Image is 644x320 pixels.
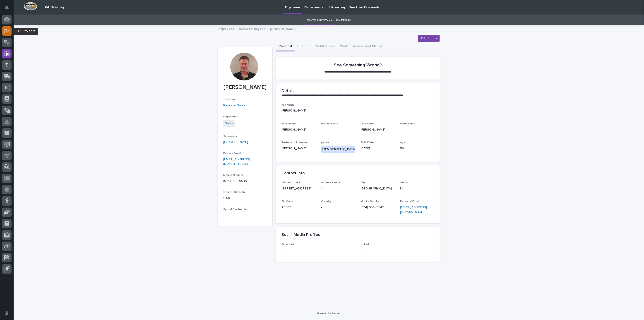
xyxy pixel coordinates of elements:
[400,186,434,191] p: IN
[223,98,235,101] span: Job Title
[270,26,296,31] p: [PERSON_NAME]
[2,3,12,12] button: Notifications
[312,42,337,51] button: Certifications
[321,186,355,191] p: -
[361,181,366,184] span: City
[361,141,374,144] span: Birth Date
[223,191,245,194] span: Office Extension
[321,146,357,153] div: [DEMOGRAPHIC_DATA]
[334,62,382,68] h2: See Something Wrong?
[361,186,395,191] p: [GEOGRAPHIC_DATA]
[421,36,437,41] span: Edit Photo
[321,205,355,210] p: -
[281,181,300,184] span: Address Line 1
[223,208,249,211] span: Speed Dial Number
[350,42,385,51] button: Assessment Plaque
[400,122,415,125] span: nameSuffix
[218,26,234,31] a: Employees
[400,200,419,203] span: Personal Email
[281,200,293,203] span: Zip Code
[281,243,294,246] span: Facebook
[281,146,316,151] p: [PERSON_NAME]
[239,26,265,31] a: Active Employees
[276,42,295,51] button: Personal
[281,171,305,176] h2: Contact Info
[6,5,12,13] div: Notifications
[281,248,355,253] p: -
[361,127,395,132] p: [PERSON_NAME]
[223,140,248,145] a: [PERSON_NAME]
[281,233,320,238] h2: Social Media Profiles
[336,15,351,25] a: My Profile
[281,141,308,144] span: Preferred Nickname
[400,127,434,132] p: -
[317,312,340,315] a: Powered By Stacker
[418,35,440,42] button: Edit Photo
[400,206,427,214] a: [EMAIL_ADDRESS][DOMAIN_NAME]
[321,122,338,125] span: Middle Name
[321,181,340,184] span: Address Line 2
[400,181,408,184] span: State
[281,205,316,210] p: 46563
[361,243,371,246] span: LinkedIn
[281,104,295,106] span: Full Name
[281,89,295,94] h2: Details
[281,122,296,125] span: First Name
[281,127,316,132] p: [PERSON_NAME]
[321,200,331,203] span: Country
[400,141,405,144] span: Age
[223,174,243,177] span: Mobile Number
[223,196,267,201] p: 1850
[223,103,245,108] a: Regional Sales
[400,146,434,151] p: 56
[337,42,350,51] button: Work
[281,186,316,191] p: [STREET_ADDRESS]
[45,5,65,9] h2: 04. Directory
[223,179,247,183] a: (574) 952- 9549
[295,42,312,51] button: Uniform
[361,206,384,209] a: (574) 952- 9549
[223,213,267,218] p: -
[223,135,237,138] span: Supervisor
[223,84,267,91] p: [PERSON_NAME]
[361,122,375,125] span: Last Name
[223,152,241,155] span: Primary Email
[225,121,233,126] a: Sales
[307,15,332,25] a: Active Employees
[321,127,355,132] p: -
[321,141,330,144] span: gender
[361,200,381,203] span: Mobile Number
[281,108,434,113] p: [PERSON_NAME]
[361,248,435,253] p: -
[361,146,395,151] p: [DATE]
[223,115,239,118] span: Department
[24,2,37,10] img: Workspace Logo
[223,158,250,166] a: [EMAIL_ADDRESS][DOMAIN_NAME]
